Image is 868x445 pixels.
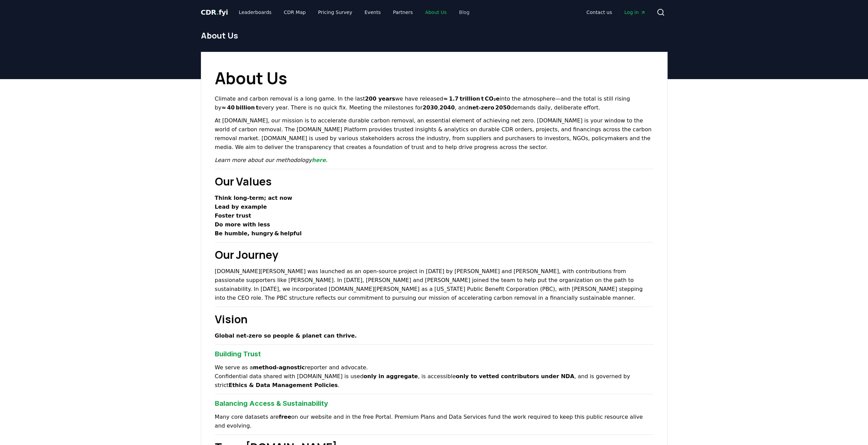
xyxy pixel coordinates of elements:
[278,6,311,18] a: CDR Map
[215,413,653,430] p: Many core datasets are on our website and in the free Portal. Premium Plans and Data Services fun...
[443,95,499,102] strong: ≈ 1.7 trillion t CO₂e
[454,6,475,18] a: Blog
[229,382,338,388] strong: Ethics & Data Management Policies
[221,104,259,111] strong: ≈ 40 billion t
[456,373,574,380] strong: only to vetted contributors under NDA
[215,212,251,219] strong: Foster trust
[215,94,653,112] p: Climate and carbon removal is a long game. In the last we have released into the atmosphere—and t...
[215,66,653,90] h1: About Us
[215,204,267,210] strong: Lead by example
[215,332,357,339] strong: Global net‑zero so people & planet can thrive.
[201,30,667,41] h1: About Us
[201,8,228,16] span: CDR fyi
[215,173,653,190] h2: Our Values
[216,8,219,16] span: .
[215,157,328,163] em: Learn more about our methodology .
[201,8,228,17] a: CDR.fyi
[312,6,357,18] a: Pricing Survey
[440,104,455,111] strong: 2040
[359,6,386,18] a: Events
[233,6,475,18] nav: Main
[215,267,653,302] p: [DOMAIN_NAME][PERSON_NAME] was launched as an open-source project in [DATE] by [PERSON_NAME] and ...
[215,195,292,201] strong: Think long‑term; act now
[468,104,510,111] strong: net‑zero 2050
[420,6,452,18] a: About Us
[581,6,617,18] a: Contact us
[387,6,418,18] a: Partners
[215,311,653,327] h2: Vision
[253,364,305,371] strong: method‑agnostic
[215,230,302,237] strong: Be humble, hungry & helpful
[215,116,653,152] p: At [DOMAIN_NAME], our mission is to accelerate durable carbon removal, an essential element of ac...
[624,9,645,16] span: Log in
[423,104,438,111] strong: 2030
[581,6,651,18] nav: Main
[233,6,277,18] a: Leaderboards
[215,363,653,390] p: We serve as a reporter and advocate. Confidential data shared with [DOMAIN_NAME] is used , is acc...
[279,414,291,420] strong: free
[215,349,653,359] h3: Building Trust
[619,6,651,18] a: Log in
[215,398,653,409] h3: Balancing Access & Sustainability
[365,95,395,102] strong: 200 years
[364,373,418,380] strong: only in aggregate
[215,247,653,263] h2: Our Journey
[312,157,326,163] a: here
[215,221,270,228] strong: Do more with less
